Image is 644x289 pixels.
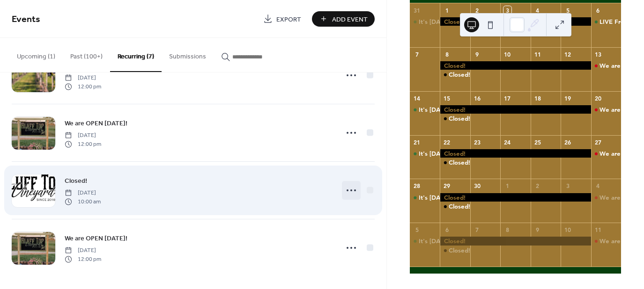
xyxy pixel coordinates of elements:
[473,50,481,58] div: 9
[419,17,499,26] div: It's [DATE] Fun Day at BTV!
[413,94,421,102] div: 14
[503,50,511,58] div: 10
[410,17,440,26] div: It's Sunday Fun Day at BTV!
[162,38,214,71] button: Submissions
[65,118,127,129] a: We are OPEN [DATE]!
[564,182,572,190] div: 3
[449,158,470,166] div: Closed!
[591,193,621,202] div: We are OPEN this Saturday!
[440,114,470,123] div: Closed!
[591,105,621,114] div: We are OPEN this Saturday!
[63,38,110,71] button: Past (100+)
[594,226,602,234] div: 11
[419,105,499,114] div: It's [DATE] Fun Day at BTV!
[65,175,87,186] a: Closed!
[449,202,470,210] div: Closed!
[312,11,375,27] button: Add Event
[594,138,602,146] div: 27
[440,70,470,79] div: Closed!
[564,50,572,58] div: 12
[410,149,440,158] div: It's Sunday Fun Day at BTV!
[413,138,421,146] div: 21
[419,193,499,202] div: It's [DATE] Fun Day at BTV!
[473,6,481,14] div: 2
[65,197,101,206] span: 10:00 am
[65,140,101,148] span: 12:00 pm
[65,255,101,263] span: 12:00 pm
[533,182,541,190] div: 2
[449,246,470,254] div: Closed!
[443,94,451,102] div: 15
[440,246,470,254] div: Closed!
[440,149,591,158] div: Closed!
[533,6,541,14] div: 4
[440,237,591,245] div: Closed!
[594,6,602,14] div: 6
[413,6,421,14] div: 31
[594,94,602,102] div: 20
[65,189,101,197] span: [DATE]
[473,226,481,234] div: 7
[440,105,591,114] div: Closed!
[594,182,602,190] div: 4
[65,246,101,255] span: [DATE]
[65,233,127,244] a: We are OPEN [DATE]!
[564,226,572,234] div: 10
[503,6,511,14] div: 3
[65,234,127,244] span: We are OPEN [DATE]!
[419,149,499,158] div: It's [DATE] Fun Day at BTV!
[440,17,591,26] div: Closed!
[533,50,541,58] div: 11
[503,226,511,234] div: 8
[410,237,440,245] div: It's Sunday Fun Day at BTV!
[440,158,470,166] div: Closed!
[564,94,572,102] div: 19
[533,226,541,234] div: 9
[413,226,421,234] div: 5
[410,105,440,114] div: It's Sunday Fun Day at BTV!
[443,138,451,146] div: 22
[110,38,162,72] button: Recurring (7)
[591,149,621,158] div: We are OPEN this Saturday!
[65,82,101,91] span: 12:00 pm
[473,138,481,146] div: 23
[503,138,511,146] div: 24
[443,50,451,58] div: 8
[533,94,541,102] div: 18
[503,182,511,190] div: 1
[591,61,621,70] div: We are OPEN this Saturday!
[533,138,541,146] div: 25
[594,50,602,58] div: 13
[564,6,572,14] div: 5
[65,74,101,82] span: [DATE]
[443,226,451,234] div: 6
[440,193,591,202] div: Closed!
[332,14,368,24] span: Add Event
[591,17,621,26] div: LIVE From The Vineyard: Harvest Jazz w/Grappa Jazz at BTV!
[9,38,63,71] button: Upcoming (1)
[440,202,470,210] div: Closed!
[591,237,621,245] div: We are OPEN this Saturday!
[503,94,511,102] div: 17
[449,70,470,79] div: Closed!
[413,50,421,58] div: 7
[413,182,421,190] div: 28
[65,131,101,140] span: [DATE]
[443,6,451,14] div: 1
[12,10,40,29] span: Events
[440,61,591,70] div: Closed!
[473,182,481,190] div: 30
[410,193,440,202] div: It's Sunday Fun Day at BTV!
[276,14,301,24] span: Export
[473,94,481,102] div: 16
[65,119,127,129] span: We are OPEN [DATE]!
[449,114,470,123] div: Closed!
[256,11,308,27] a: Export
[65,176,87,186] span: Closed!
[564,138,572,146] div: 26
[443,182,451,190] div: 29
[419,237,499,245] div: It's [DATE] Fun Day at BTV!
